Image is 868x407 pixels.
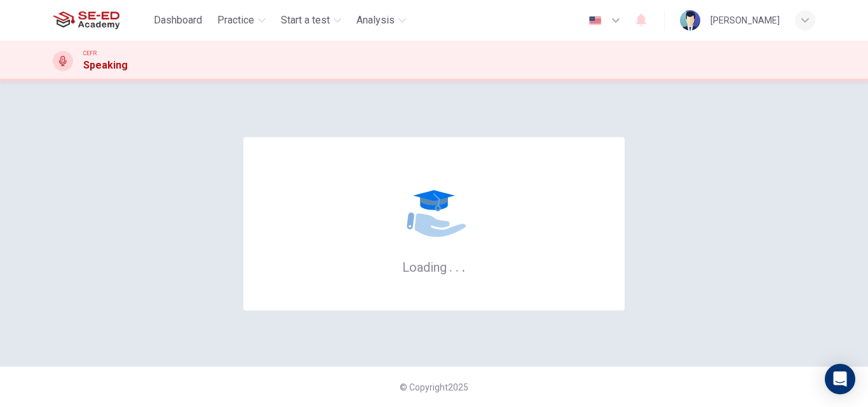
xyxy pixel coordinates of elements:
button: Dashboard [149,9,207,32]
span: Practice [217,13,254,28]
h6: Loading [402,258,466,275]
button: Start a test [276,9,346,32]
a: SE-ED Academy logo [53,8,149,33]
span: Analysis [356,13,395,28]
div: Open Intercom Messenger [825,364,855,394]
img: en [587,16,603,25]
span: Dashboard [154,13,202,28]
img: Profile picture [680,10,700,30]
button: Analysis [351,9,411,32]
span: © Copyright 2025 [400,382,468,392]
div: [PERSON_NAME] [710,13,780,28]
h6: . [461,255,466,276]
span: CEFR [83,49,97,58]
button: Practice [212,9,271,32]
h6: . [455,255,459,276]
h1: Speaking [83,58,128,73]
img: SE-ED Academy logo [53,8,119,33]
span: Start a test [281,13,330,28]
h6: . [449,255,453,276]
